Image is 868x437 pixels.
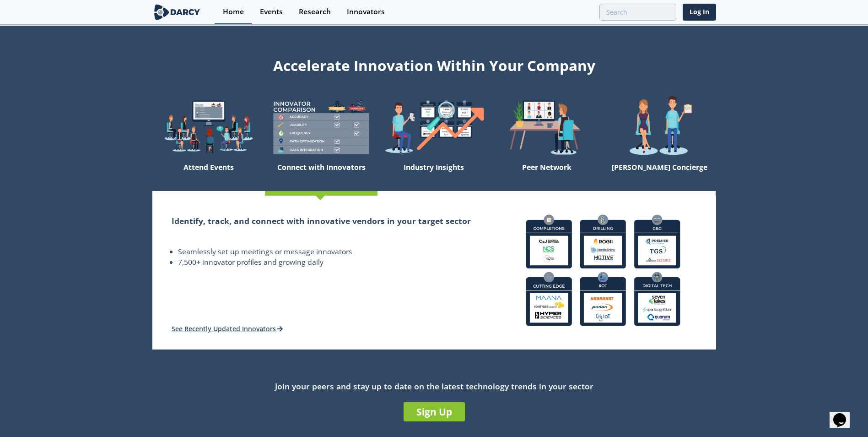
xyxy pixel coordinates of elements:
li: Seamlessly set up meetings or message innovators [178,246,471,257]
a: See Recently Updated Innovators [172,324,283,333]
div: Peer Network [491,159,603,191]
div: [PERSON_NAME] Concierge [603,159,716,191]
img: logo-wide.svg [152,4,202,20]
a: Sign Up [404,402,465,421]
iframe: chat widget [830,400,859,428]
img: connect-with-innovators-bd83fc158da14f96834d5193b73f77c6.png [518,207,688,333]
a: Log In [683,4,716,21]
div: Industry Insights [377,159,490,191]
div: Innovators [347,8,385,16]
li: 7,500+ innovator profiles and growing daily [178,257,471,268]
div: Home [223,8,244,16]
div: Accelerate Innovation Within Your Company [152,51,716,76]
img: welcome-attend-b816887fc24c32c29d1763c6e0ddb6e6.png [491,95,603,159]
input: Advanced Search [599,4,676,21]
div: Connect with Innovators [265,159,377,191]
div: Research [299,8,331,16]
img: welcome-concierge-wide-20dccca83e9cbdbb601deee24fb8df72.png [603,95,716,159]
div: Events [260,8,283,16]
img: welcome-find-a12191a34a96034fcac36f4ff4d37733.png [377,95,490,159]
img: welcome-explore-560578ff38cea7c86bcfe544b5e45342.png [152,95,265,159]
img: welcome-compare-1b687586299da8f117b7ac84fd957760.png [265,95,377,159]
div: Attend Events [152,159,265,191]
h2: Identify, track, and connect with innovative vendors in your target sector [172,215,471,227]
